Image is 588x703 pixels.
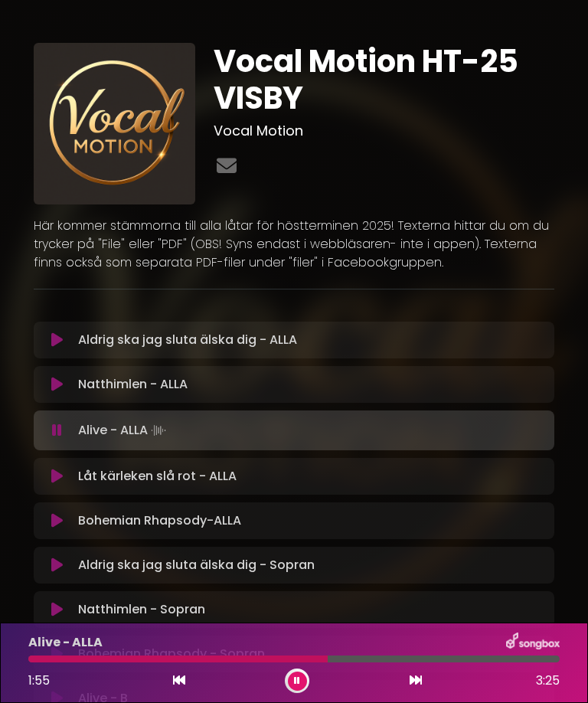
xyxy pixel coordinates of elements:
p: Natthimlen - ALLA [78,375,188,394]
h1: Vocal Motion HT-25 VISBY [214,43,554,116]
p: Alive - ALLA [78,420,169,441]
p: Låt kärleken slå rot - ALLA [78,467,237,486]
p: Bohemian Rhapsody-ALLA [78,512,241,530]
span: 1:55 [28,672,50,689]
span: 3:25 [536,672,560,690]
h3: Vocal Motion [214,123,554,139]
p: Här kommer stämmorna till alla låtar för höstterminen 2025! Texterna hittar du om du trycker på "... [34,217,554,272]
img: pGlB4Q9wSIK9SaBErEAn [34,43,195,204]
p: Aldrig ska jag sluta älska dig - Sopran [78,556,315,574]
img: songbox-logo-white.png [506,633,560,652]
p: Aldrig ska jag sluta älska dig - ALLA [78,331,297,349]
p: Natthimlen - Sopran [78,600,205,619]
p: Alive - ALLA [28,633,103,652]
img: waveform4.gif [148,420,169,441]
